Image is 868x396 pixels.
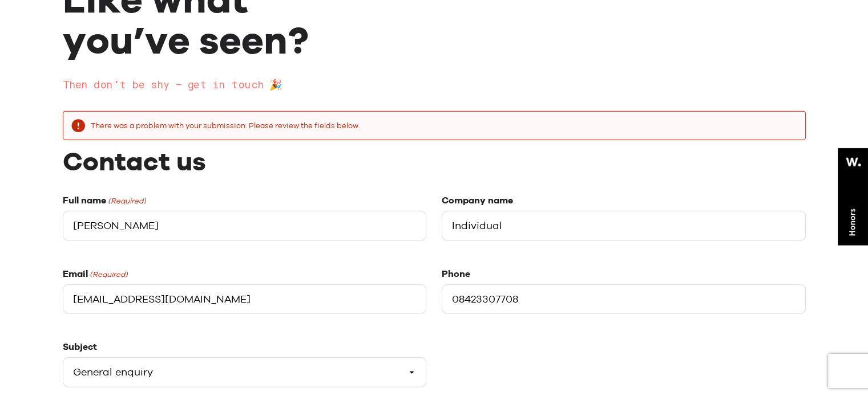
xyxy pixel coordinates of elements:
h2: Then don’t be shy – get in touch 🎉 [63,77,806,94]
span: (Required) [107,196,146,205]
input: Enter your company name [442,210,806,240]
h2: Contact us [63,145,806,178]
h2: There was a problem with your submission. Please review the fields below. [91,120,796,130]
input: Enter your full name [63,210,427,240]
label: Full name [63,194,146,206]
label: Company name [442,194,513,206]
label: Phone [442,268,470,279]
input: Enter your email address [63,284,427,314]
input: Enter your phone number [442,284,806,314]
span: (Required) [88,270,128,279]
label: Email [63,268,128,279]
label: Subject [63,341,97,353]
